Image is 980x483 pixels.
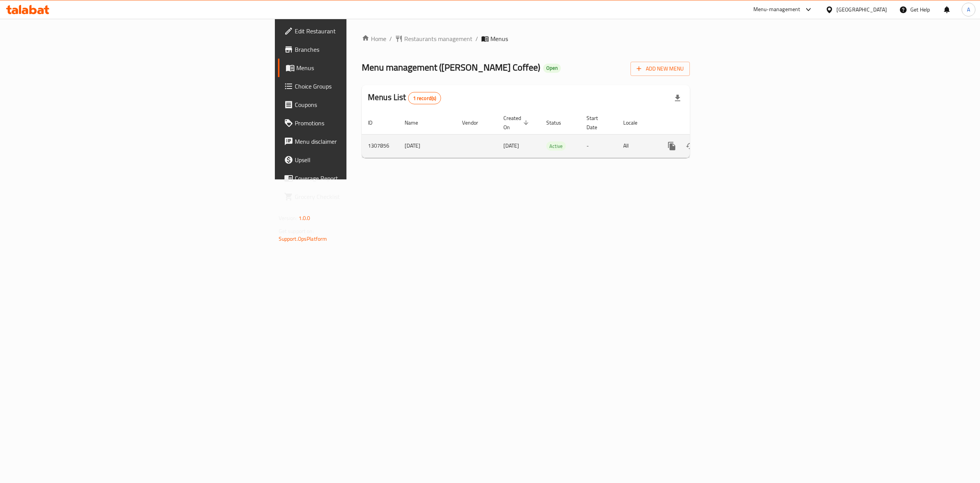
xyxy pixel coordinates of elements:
[278,59,439,77] a: Menus
[408,92,441,104] div: Total records count
[295,192,433,201] span: Grocery Checklist
[279,234,327,244] a: Support.OpsPlatform
[475,34,478,43] li: /
[580,134,617,158] td: -
[362,34,690,43] nav: breadcrumb
[278,114,439,132] a: Promotions
[668,89,687,107] div: Export file
[279,213,297,223] span: Version:
[753,5,800,14] div: Menu-management
[278,132,439,151] a: Menu disclaimer
[546,118,571,127] span: Status
[278,187,439,206] a: Grocery Checklist
[362,111,742,158] table: enhanced table
[295,137,433,146] span: Menu disclaimer
[543,64,561,73] div: Open
[278,77,439,95] a: Choice Groups
[630,62,690,76] button: Add New Menu
[503,141,519,151] span: [DATE]
[543,65,561,71] span: Open
[623,118,647,127] span: Locale
[503,113,531,132] span: Created On
[408,95,441,102] span: 1 record(s)
[295,174,433,183] span: Coverage Report
[295,118,433,128] span: Promotions
[295,45,433,54] span: Branches
[405,118,428,127] span: Name
[657,111,742,135] th: Actions
[462,118,488,127] span: Vendor
[299,213,310,223] span: 1.0.0
[278,95,439,114] a: Coupons
[368,118,382,127] span: ID
[279,226,314,236] span: Get support on:
[368,92,441,104] h2: Menus List
[296,63,433,72] span: Menus
[295,155,433,164] span: Upsell
[663,137,681,155] button: more
[967,5,970,14] span: A
[362,59,540,76] span: Menu management ( [PERSON_NAME] Coffee )
[586,113,608,132] span: Start Date
[295,100,433,109] span: Coupons
[278,22,439,40] a: Edit Restaurant
[637,64,684,74] span: Add New Menu
[278,40,439,59] a: Branches
[295,26,433,36] span: Edit Restaurant
[617,134,657,158] td: All
[278,151,439,169] a: Upsell
[546,141,566,151] div: Active
[295,82,433,91] span: Choice Groups
[546,142,566,151] span: Active
[836,5,887,14] div: [GEOGRAPHIC_DATA]
[278,169,439,187] a: Coverage Report
[490,34,508,43] span: Menus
